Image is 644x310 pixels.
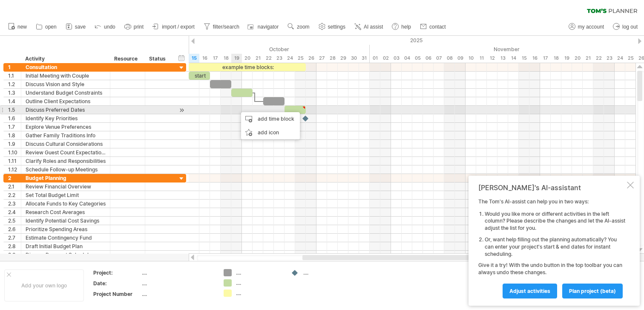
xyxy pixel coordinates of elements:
div: Sunday, 26 October 2025 [306,54,316,63]
div: Saturday, 15 November 2025 [519,54,529,63]
div: Wednesday, 19 November 2025 [561,54,572,63]
div: 1.10 [8,148,21,156]
div: Review Financial Overview [26,183,106,191]
div: Tuesday, 18 November 2025 [551,54,561,63]
div: Estimate Contingency Fund [26,234,106,242]
div: Discuss Payment Schedules [26,251,106,259]
div: Wednesday, 29 October 2025 [338,54,348,63]
div: Resource [114,55,140,63]
div: Outline Client Expectations [26,97,106,105]
div: Thursday, 20 November 2025 [572,54,583,63]
div: Tuesday, 25 November 2025 [625,54,636,63]
a: plan project (beta) [562,284,623,298]
div: Discuss Vision and Style [26,80,106,88]
div: Activity [25,55,105,63]
div: Monday, 20 October 2025 [242,54,253,63]
a: AI assist [352,21,385,32]
div: 2.8 [8,242,21,250]
span: zoom [297,24,309,30]
div: start [189,72,210,80]
div: 1.11 [8,157,21,165]
a: settings [316,21,348,32]
a: log out [611,21,640,32]
div: Review Guest Count Expectations [26,148,106,156]
div: Consultation [26,63,106,71]
div: Friday, 14 November 2025 [508,54,519,63]
a: print [122,21,146,32]
span: filter/search [213,24,239,30]
div: Thursday, 16 October 2025 [199,54,210,63]
a: save [63,21,88,32]
div: Tuesday, 4 November 2025 [402,54,412,63]
div: Sunday, 23 November 2025 [604,54,615,63]
div: Monday, 27 October 2025 [316,54,327,63]
div: The Tom's AI-assist can help you in two ways: Give it a try! With the undo button in the top tool... [478,198,625,298]
span: help [401,24,411,30]
span: open [45,24,57,30]
a: help [390,21,414,32]
span: undo [104,24,115,30]
div: .... [303,269,350,276]
div: Discuss Cultural Considerations [26,140,106,148]
div: 2.2 [8,191,21,199]
div: Thursday, 30 October 2025 [348,54,359,63]
div: Project: [93,269,140,276]
div: Set Total Budget Limit [26,191,106,199]
div: .... [142,280,213,287]
div: 1.9 [8,140,21,148]
div: 2.7 [8,234,21,242]
div: Saturday, 25 October 2025 [295,54,306,63]
div: Sunday, 19 October 2025 [231,54,242,63]
div: Project Number [93,290,140,298]
div: Research Cost Averages [26,208,106,216]
div: Understand Budget Constraints [26,89,106,97]
div: 2.6 [8,225,21,233]
div: Wednesday, 22 October 2025 [263,54,274,63]
div: 2 [8,174,21,182]
a: my account [566,21,607,32]
div: 1.12 [8,165,21,174]
div: add time block [241,112,300,126]
div: Thursday, 6 November 2025 [423,54,434,63]
div: October 2025 [40,45,370,54]
div: 1.2 [8,80,21,88]
div: Monday, 24 November 2025 [615,54,625,63]
div: Saturday, 18 October 2025 [221,54,231,63]
div: Prioritize Spending Areas [26,225,106,233]
div: Allocate Funds to Key Categories [26,200,106,208]
li: Or, want help filling out the planning automatically? You can enter your project's start & end da... [485,236,625,258]
div: 1.8 [8,131,21,139]
div: Friday, 24 October 2025 [285,54,295,63]
div: 1.3 [8,89,21,97]
a: zoom [285,21,312,32]
div: Tuesday, 28 October 2025 [327,54,338,63]
div: Sunday, 9 November 2025 [455,54,466,63]
div: Friday, 21 November 2025 [583,54,593,63]
div: add icon [241,126,300,139]
div: Tuesday, 21 October 2025 [253,54,263,63]
div: Discuss Preferred Dates [26,106,106,114]
div: Explore Venue Preferences [26,123,106,131]
div: 2.1 [8,183,21,191]
div: Wednesday, 5 November 2025 [412,54,423,63]
div: Status [149,55,168,63]
div: 1.5 [8,106,21,114]
div: 2.3 [8,200,21,208]
div: Saturday, 1 November 2025 [370,54,380,63]
div: Sunday, 2 November 2025 [380,54,391,63]
div: Date: [93,280,140,287]
a: Adjust activities [503,284,557,298]
a: undo [92,21,118,32]
span: print [134,24,144,30]
div: 2.4 [8,208,21,216]
div: Budget Planning [26,174,106,182]
a: import / export [150,21,197,32]
span: save [75,24,86,30]
div: 2.9 [8,251,21,259]
div: Friday, 17 October 2025 [210,54,221,63]
div: Add your own logo [4,269,84,301]
div: Sunday, 16 November 2025 [529,54,540,63]
div: Initial Meeting with Couple [26,72,106,80]
span: settings [328,24,345,30]
a: navigator [246,21,281,32]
